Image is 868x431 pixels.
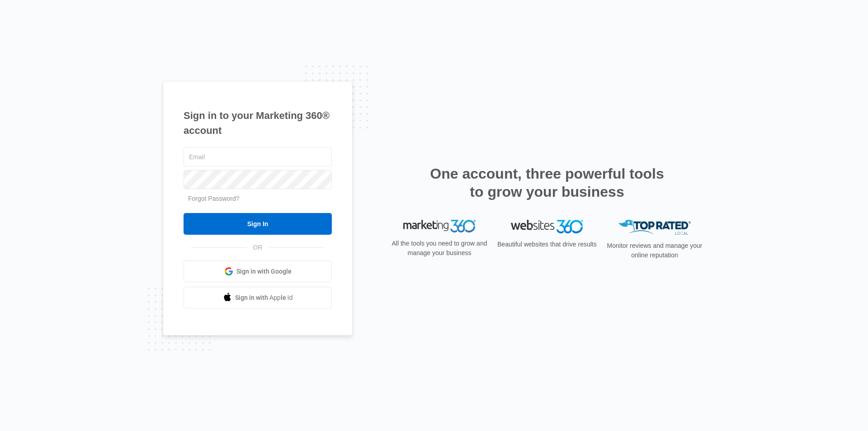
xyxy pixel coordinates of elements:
[427,165,667,201] h2: One account, three powerful tools to grow your business
[604,241,705,260] p: Monitor reviews and manage your online reputation
[511,220,583,233] img: Websites 360
[184,260,332,282] a: Sign in with Google
[496,240,598,249] p: Beautiful websites that drive results
[403,220,476,232] img: Marketing 360
[188,195,240,202] a: Forgot Password?
[184,108,332,138] h1: Sign in to your Marketing 360® account
[184,213,332,235] input: Sign In
[618,220,691,235] img: Top Rated Local
[184,147,332,166] input: Email
[236,267,292,276] span: Sign in with Google
[235,293,293,303] span: Sign in with Apple Id
[184,287,332,308] a: Sign in with Apple Id
[247,243,269,252] span: OR
[389,239,490,258] p: All the tools you need to grow and manage your business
